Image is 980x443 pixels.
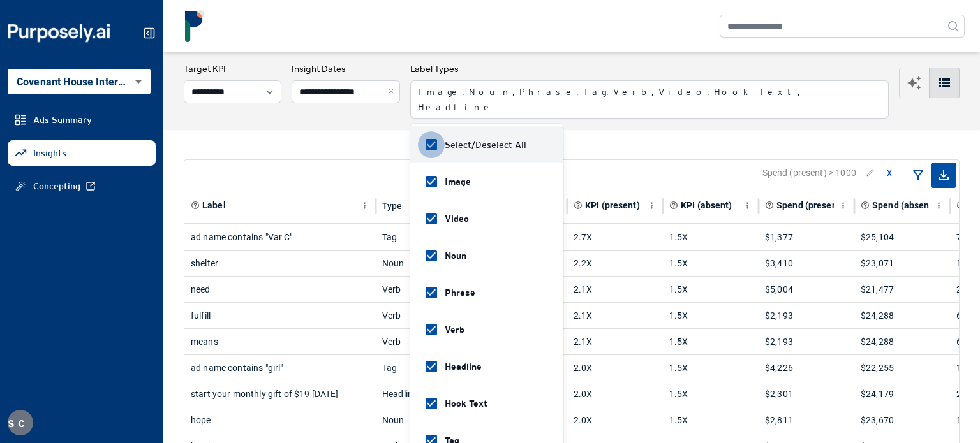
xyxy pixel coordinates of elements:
[382,251,465,276] div: Noun
[191,251,369,276] div: shelter
[382,407,465,433] div: Noun
[669,251,752,276] div: 1.5X
[191,201,200,210] svg: Element or component part of the ad
[574,201,583,210] svg: Aggregate KPI value of all ads where label is present
[445,360,482,373] span: Headline
[762,166,856,179] span: Spend (present) > 1000
[445,212,469,225] span: Video
[382,381,465,407] div: Headline
[357,198,373,214] button: Label column menu
[445,175,471,188] span: Image
[931,198,947,214] button: Spend (absent) column menu
[445,323,464,336] span: Verb
[292,62,400,75] h3: Insight Dates
[861,201,870,210] svg: Total spend on all ads where label is absent
[574,355,657,381] div: 2.0X
[644,198,660,214] button: KPI (present) column menu
[669,277,752,302] div: 1.5X
[179,10,211,42] img: logo
[8,410,33,435] div: S C
[739,198,755,214] button: KPI (absent) column menu
[872,199,936,212] span: Spend (absent)
[861,381,944,407] div: $24,179
[861,329,944,354] div: $24,288
[681,199,732,212] span: KPI (absent)
[382,277,465,302] div: Verb
[191,303,369,328] div: fulfill
[382,329,465,354] div: Verb
[765,201,774,210] svg: Total spend on all ads where label is present
[445,397,487,410] span: Hook Text
[765,224,848,250] div: $1,377
[8,107,156,133] a: Ads Summary
[191,407,369,433] div: hope
[765,303,848,328] div: $2,193
[382,224,465,250] div: Tag
[33,147,66,159] span: Insights
[382,355,465,381] div: Tag
[202,199,226,212] span: Label
[861,224,944,250] div: $25,104
[8,410,33,435] button: SC
[669,224,752,250] div: 1.5X
[8,173,156,199] a: Concepting
[931,163,956,188] span: Export as CSV
[669,201,678,210] svg: Aggregate KPI value of all ads where label is absent
[765,381,848,407] div: $2,301
[574,329,657,354] div: 2.1X
[765,407,848,433] div: $2,811
[33,180,80,192] span: Concepting
[884,163,895,183] button: x
[574,251,657,276] div: 2.2X
[8,140,156,166] a: Insights
[585,199,640,212] span: KPI (present)
[8,69,151,94] div: Covenant House International
[574,224,657,250] div: 2.7X
[861,303,944,328] div: $24,288
[574,407,657,433] div: 2.0X
[574,381,657,407] div: 2.0X
[386,80,400,103] button: Close
[574,277,657,302] div: 2.1X
[765,251,848,276] div: $3,410
[765,355,848,381] div: $4,226
[765,329,848,354] div: $2,193
[382,303,465,328] div: Verb
[191,355,369,381] div: ad name contains "girl"
[445,138,526,151] label: Select/Deselect All
[445,286,475,299] span: Phrase
[776,199,843,212] span: Spend (present)
[574,303,657,328] div: 2.1X
[445,249,466,262] span: Noun
[184,62,281,75] h3: Target KPI
[765,277,848,302] div: $5,004
[191,224,369,250] div: ad name contains "Var C"
[861,277,944,302] div: $21,477
[861,251,944,276] div: $23,071
[956,201,965,210] svg: Total number of ads where label is present
[669,407,752,433] div: 1.5X
[191,329,369,354] div: means
[669,303,752,328] div: 1.5X
[191,381,369,407] div: start your monthly gift of $19 [DATE]
[669,355,752,381] div: 1.5X
[861,355,944,381] div: $22,255
[410,62,889,75] h3: Label Types
[669,329,752,354] div: 1.5X
[33,113,92,126] span: Ads Summary
[191,277,369,302] div: need
[382,201,403,211] div: Type
[410,80,889,119] button: Image, Noun, Phrase, Tag, Verb, Video, Hook Text, Headline
[835,198,851,214] button: Spend (present) column menu
[669,381,752,407] div: 1.5X
[861,407,944,433] div: $23,670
